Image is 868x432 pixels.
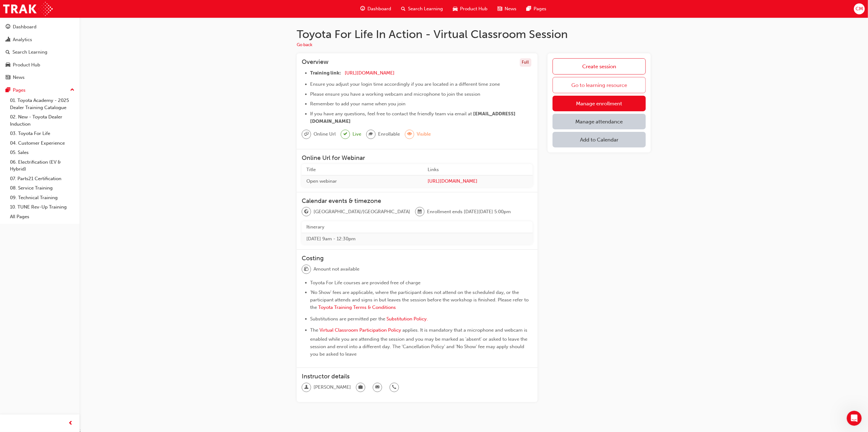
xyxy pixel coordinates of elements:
a: Create session [553,58,646,74]
div: Dashboard [13,23,36,31]
span: guage-icon [360,5,365,13]
a: 06. Electrification (EV & Hybrid) [7,157,77,174]
span: phone-icon [392,383,396,391]
a: 10. TUNE Rev-Up Training [7,202,77,212]
a: News [2,72,77,83]
span: news-icon [497,5,502,13]
span: graduationCap-icon [369,130,373,138]
span: Open webinar [306,178,337,184]
span: Remember to add your name when you join [310,101,405,107]
a: Manage enrollment [553,96,646,111]
a: [URL][DOMAIN_NAME] [428,178,528,185]
span: man-icon [304,383,309,391]
span: globe-icon [304,208,309,216]
a: car-iconProduct Hub [448,2,492,15]
span: chart-icon [6,37,10,43]
span: search-icon [6,50,10,55]
span: Substitutions are permitted per the [310,316,385,322]
span: Please ensure you have a working webcam and microphone to join the session [310,91,480,97]
span: News [505,5,516,12]
span: Enrollment ends [DATE][DATE] 5:00pm [427,208,511,215]
span: [EMAIL_ADDRESS][DOMAIN_NAME] [310,111,516,124]
span: email-icon [375,383,380,391]
span: Toyota For Life courses are provided free of charge [310,280,420,286]
button: Add to Calendar [553,132,646,147]
h3: Online Url for Webinar [302,154,533,161]
span: money-icon [304,265,309,273]
div: Product Hub [13,61,40,69]
a: pages-iconPages [521,2,551,15]
span: [GEOGRAPHIC_DATA]/[GEOGRAPHIC_DATA] [314,208,410,215]
span: Amount not available [314,266,359,273]
h3: Overview [302,58,328,67]
span: 'No Show' fees are applicable, where the participant does not attend on the scheduled day, or the... [310,290,530,310]
a: Analytics [2,34,77,46]
button: Pages [2,84,77,96]
a: 05. Sales [7,148,77,157]
button: DashboardAnalyticsSearch LearningProduct HubNews [2,20,77,84]
a: 01. Toyota Academy - 2025 Dealer Training Catalogue [7,96,77,112]
span: CM [856,5,863,12]
img: Trak [3,2,53,16]
a: 03. Toyota For Life [7,129,77,138]
span: car-icon [6,62,10,68]
span: tick-icon [343,130,347,138]
span: news-icon [6,75,10,80]
a: Go to learning resource [553,77,646,93]
a: Dashboard [2,21,77,33]
th: Title [302,164,423,175]
a: Toyota Training Terms & Conditions [318,305,396,310]
a: 07. Parts21 Certification [7,174,77,184]
div: News [13,74,25,81]
h3: Calendar events & timezone [302,197,533,204]
span: Training link: [310,70,341,76]
div: Search Learning [12,49,47,56]
a: Search Learning [2,46,77,58]
span: sessionType_ONLINE_URL-icon [304,130,309,138]
h3: Instructor details [302,373,533,380]
iframe: Intercom live chat [847,411,862,426]
h1: Toyota For Life In Action - Virtual Classroom Session [297,27,651,41]
span: Enrollable [378,131,400,138]
a: 08. Service Training [7,183,77,193]
span: Visible [417,131,431,138]
a: Substitution Policy. [386,316,428,322]
span: Online Url [314,131,336,138]
span: pages-icon [526,5,531,13]
span: [PERSON_NAME] [314,384,351,391]
span: Ensure you adjust your login time accordingly if you are located in a different time zone [310,81,500,87]
button: Go back [297,41,312,49]
span: pages-icon [6,88,10,93]
span: The [310,327,318,333]
a: 09. Technical Training [7,193,77,203]
span: search-icon [401,5,405,13]
a: [URL][DOMAIN_NAME] [345,70,395,76]
span: Dashboard [367,5,391,12]
span: up-icon [70,86,74,94]
span: prev-icon [69,420,73,427]
span: If you have any questions, feel free to contact the friendly team via email at [310,111,472,117]
div: Full [520,58,531,67]
span: calendar-icon [418,208,422,216]
a: All Pages [7,212,77,222]
td: [DATE] 9am - 12:30pm [302,233,533,244]
span: Live [352,131,361,138]
a: Product Hub [2,59,77,71]
a: Virtual Classroom Participation Policy [319,327,401,333]
span: guage-icon [6,24,10,30]
a: 04. Customer Experience [7,138,77,148]
span: Pages [534,5,546,12]
a: search-iconSearch Learning [396,2,448,15]
a: 02. New - Toyota Dealer Induction [7,112,77,129]
span: Product Hub [460,5,487,12]
button: CM [854,3,865,14]
a: Manage attendance [553,114,646,129]
a: guage-iconDashboard [355,2,396,15]
span: briefcase-icon [358,383,363,391]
